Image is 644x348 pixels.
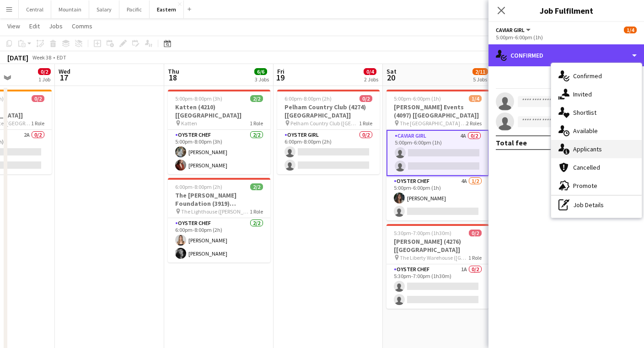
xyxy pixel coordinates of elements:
[168,130,270,174] app-card-role: Oyster Chef2/25:00pm-8:00pm (3h)[PERSON_NAME][PERSON_NAME]
[386,103,489,119] h3: [PERSON_NAME] Events (4097) [[GEOGRAPHIC_DATA]]
[488,44,644,66] div: Confirmed
[277,103,380,119] h3: Pelham Country Club (4274) [[GEOGRAPHIC_DATA]]
[496,138,527,147] div: Total fee
[255,76,269,83] div: 3 Jobs
[19,0,51,18] button: Central
[469,230,482,236] span: 0/2
[250,183,263,190] span: 2/2
[277,90,380,174] app-job-card: 6:00pm-8:00pm (2h)0/2Pelham Country Club (4274) [[GEOGRAPHIC_DATA]] Pelham Country Club ([GEOGRAP...
[7,53,28,62] div: [DATE]
[551,103,642,122] div: Shortlist
[551,85,642,103] div: Invited
[277,67,284,75] span: Fri
[488,5,644,16] h3: Job Fulfilment
[250,208,263,215] span: 1 Role
[57,54,66,61] div: EDT
[386,130,489,176] app-card-role: Caviar Girl4A0/25:00pm-6:00pm (1h)
[49,22,63,30] span: Jobs
[38,68,51,75] span: 0/2
[290,120,359,127] span: Pelham Country Club ([GEOGRAPHIC_DATA], [GEOGRAPHIC_DATA])
[364,68,376,75] span: 0/4
[175,183,222,190] span: 6:00pm-8:00pm (2h)
[30,54,53,61] span: Week 38
[45,20,66,32] a: Jobs
[284,95,332,102] span: 6:00pm-8:00pm (2h)
[496,27,532,33] button: Caviar Girl
[4,20,24,32] a: View
[400,120,466,127] span: The [GEOGRAPHIC_DATA] ([GEOGRAPHIC_DATA], [GEOGRAPHIC_DATA])
[168,191,270,208] h3: The [PERSON_NAME] Foundation (3919) [[GEOGRAPHIC_DATA]]
[394,95,441,102] span: 5:00pm-6:00pm (1h)
[181,208,250,215] span: The Lighthouse ([PERSON_NAME])
[551,196,642,214] div: Job Details
[7,22,20,30] span: View
[57,72,70,83] span: 17
[359,120,372,127] span: 1 Role
[385,72,397,83] span: 20
[496,27,525,33] span: Caviar Girl
[166,72,179,83] span: 18
[400,254,468,261] span: The Liberty Warehouse ([GEOGRAPHIC_DATA], [GEOGRAPHIC_DATA])
[168,67,179,75] span: Thu
[472,68,488,75] span: 2/11
[59,67,70,75] span: Wed
[468,254,482,261] span: 1 Role
[624,27,637,33] span: 1/4
[277,130,380,174] app-card-role: Oyster Girl0/26:00pm-8:00pm (2h)
[551,67,642,85] div: Confirmed
[250,120,263,127] span: 1 Role
[29,22,40,30] span: Edit
[386,224,489,309] app-job-card: 5:30pm-7:00pm (1h30m)0/2[PERSON_NAME] (4276) [[GEOGRAPHIC_DATA]] The Liberty Warehouse ([GEOGRAPH...
[168,178,270,262] app-job-card: 6:00pm-8:00pm (2h)2/2The [PERSON_NAME] Foundation (3919) [[GEOGRAPHIC_DATA]] The Lighthouse ([PER...
[254,68,267,75] span: 6/6
[119,0,150,18] button: Pacific
[466,120,482,127] span: 2 Roles
[51,0,89,18] button: Mountain
[386,176,489,220] app-card-role: Oyster Chef4A1/25:00pm-6:00pm (1h)[PERSON_NAME]
[150,0,184,18] button: Eastern
[32,95,44,102] span: 0/2
[386,90,489,220] app-job-card: 5:00pm-6:00pm (1h)1/4[PERSON_NAME] Events (4097) [[GEOGRAPHIC_DATA]] The [GEOGRAPHIC_DATA] ([GEOG...
[551,140,642,158] div: Applicants
[89,0,119,18] button: Salary
[394,230,451,236] span: 5:30pm-7:00pm (1h30m)
[168,218,270,262] app-card-role: Oyster Chef2/26:00pm-8:00pm (2h)[PERSON_NAME][PERSON_NAME]
[26,20,43,32] a: Edit
[31,120,44,127] span: 1 Role
[551,177,642,195] div: Promote
[250,95,263,102] span: 2/2
[168,90,270,174] app-job-card: 5:00pm-8:00pm (3h)2/2Katten (4210) [[GEOGRAPHIC_DATA]] Katten1 RoleOyster Chef2/25:00pm-8:00pm (3...
[72,22,92,30] span: Comms
[551,122,642,140] div: Available
[276,72,284,83] span: 19
[175,95,222,102] span: 5:00pm-8:00pm (3h)
[386,264,489,309] app-card-role: Oyster Chef1A0/25:30pm-7:00pm (1h30m)
[386,67,397,75] span: Sat
[68,20,96,32] a: Comms
[168,103,270,119] h3: Katten (4210) [[GEOGRAPHIC_DATA]]
[386,237,489,254] h3: [PERSON_NAME] (4276) [[GEOGRAPHIC_DATA]]
[360,95,372,102] span: 0/2
[38,76,50,83] div: 1 Job
[551,158,642,177] div: Cancelled
[469,95,482,102] span: 1/4
[473,76,488,83] div: 5 Jobs
[181,120,197,127] span: Katten
[496,34,637,41] div: 5:00pm-6:00pm (1h)
[364,76,378,83] div: 2 Jobs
